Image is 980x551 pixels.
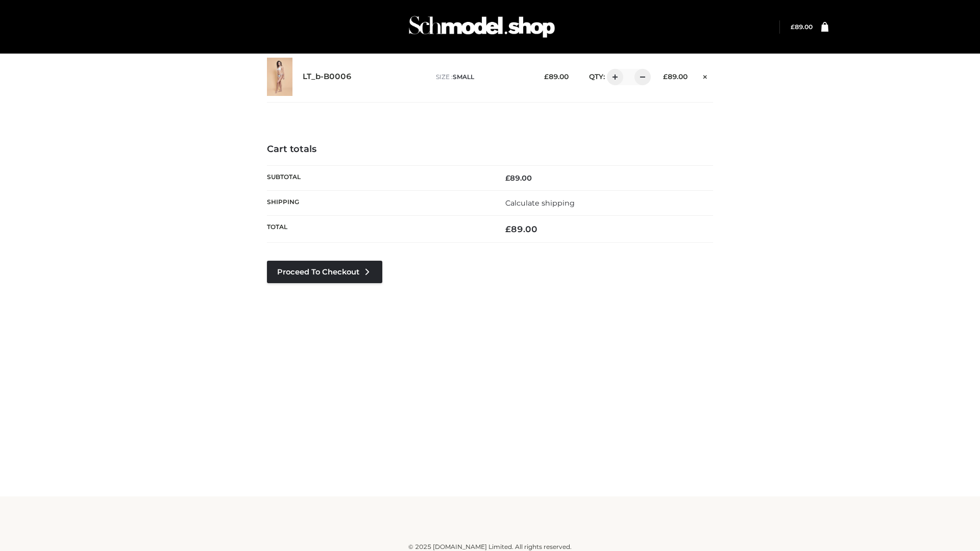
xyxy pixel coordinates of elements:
span: £ [663,72,668,81]
a: Calculate shipping [505,198,575,208]
span: £ [791,23,795,31]
span: £ [505,173,510,183]
img: Schmodel Admin 964 [405,7,558,47]
h4: Cart totals [267,144,713,155]
th: Shipping [267,190,490,215]
span: £ [505,224,511,234]
bdi: 89.00 [663,72,688,81]
bdi: 89.00 [544,72,569,81]
bdi: 89.00 [791,23,813,31]
th: Total [267,216,490,243]
th: Subtotal [267,165,490,190]
span: SMALL [453,73,474,81]
p: size : [436,72,528,82]
span: £ [544,72,549,81]
a: £89.00 [791,23,813,31]
bdi: 89.00 [505,173,532,183]
div: QTY: [579,69,647,85]
bdi: 89.00 [505,224,537,234]
a: LT_b-B0006 [303,72,352,82]
a: Proceed to Checkout [267,261,382,283]
a: Remove this item [698,69,713,82]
